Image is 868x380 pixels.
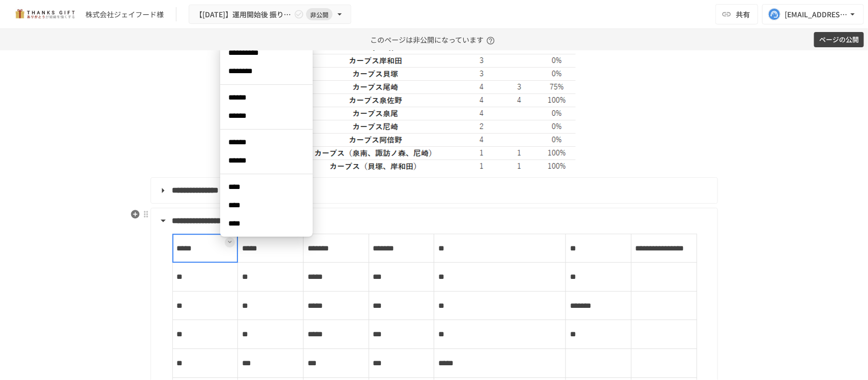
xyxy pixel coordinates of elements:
button: [EMAIL_ADDRESS][DOMAIN_NAME] [762,4,864,24]
div: [EMAIL_ADDRESS][DOMAIN_NAME] [785,8,848,21]
div: 株式会社ジェイフード様 [85,9,164,20]
span: 非公開 [306,9,333,20]
img: mMP1OxWUAhQbsRWCurg7vIHe5HqDpP7qZo7fRoNLXQh [12,6,77,22]
button: ページの公開 [814,32,864,48]
button: 共有 [715,4,758,24]
span: 共有 [736,9,750,20]
p: このページは非公開になっています [370,29,498,50]
button: 【[DATE]】運用開始後 振り返りMTG非公開 [189,5,351,24]
span: 【[DATE]】運用開始後 振り返りMTG [195,8,292,21]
